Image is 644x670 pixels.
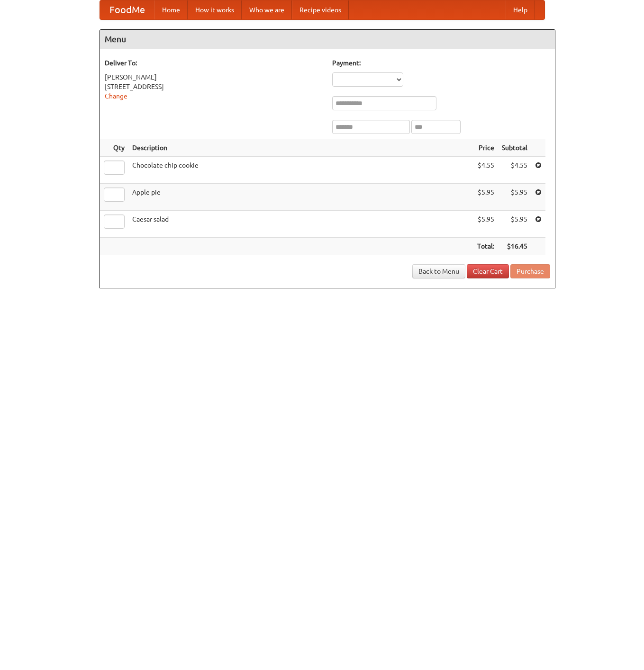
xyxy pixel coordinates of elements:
[332,58,550,68] h5: Payment:
[105,92,127,100] a: Change
[154,0,188,19] a: Home
[128,184,473,211] td: Apple pie
[105,72,323,82] div: [PERSON_NAME]
[128,157,473,184] td: Chocolate chip cookie
[473,211,498,238] td: $5.95
[498,211,531,238] td: $5.95
[498,139,531,157] th: Subtotal
[473,157,498,184] td: $4.55
[506,0,535,19] a: Help
[467,264,509,278] a: Clear Cart
[473,238,498,255] th: Total:
[498,238,531,255] th: $16.45
[128,139,473,157] th: Description
[473,184,498,211] td: $5.95
[412,264,465,278] a: Back to Menu
[100,0,154,19] a: FoodMe
[100,139,128,157] th: Qty
[188,0,242,19] a: How it works
[510,264,550,278] button: Purchase
[105,82,323,91] div: [STREET_ADDRESS]
[105,58,323,68] h5: Deliver To:
[498,157,531,184] td: $4.55
[128,211,473,238] td: Caesar salad
[100,30,555,49] h4: Menu
[292,0,349,19] a: Recipe videos
[473,139,498,157] th: Price
[498,184,531,211] td: $5.95
[242,0,292,19] a: Who we are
